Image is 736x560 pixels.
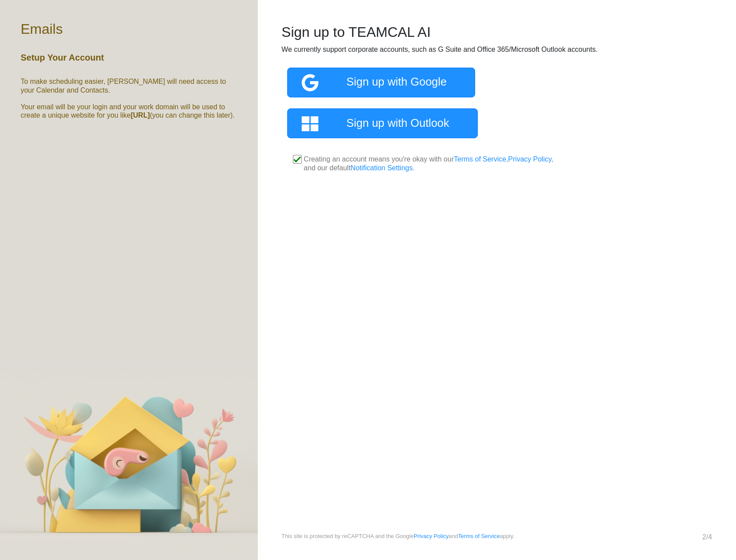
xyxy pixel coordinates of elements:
p: Creating an account means you're okay with our , , and our default . [304,155,556,172]
img: google_icon3.png [302,74,346,91]
h2: Sign up to TEAMCAL AI [281,24,712,40]
a: Sign up with Outlook [287,108,478,138]
input: Creating an account means you're okay with ourTerms of Service,Privacy Policy, and our defaultNot... [293,155,302,164]
div: 2/4 [702,532,712,560]
p: We currently support corporate accounts, such as G Suite and Office 365/Microsoft Outlook accounts. [281,44,712,55]
h5: Setup Your Account [21,52,104,63]
a: Notification Settings [350,164,412,172]
h2: Emails [21,21,63,37]
h6: To make scheduling easier, [PERSON_NAME] will need access to your Calendar and Contacts. Your ema... [21,77,237,119]
a: Sign up with Google [287,68,475,97]
a: Privacy Policy [414,533,449,539]
a: Terms of Service [454,155,506,163]
small: This site is protected by reCAPTCHA and the Google and apply. [281,532,514,560]
b: [URL] [131,111,150,119]
a: Terms of Service [458,533,500,539]
a: Privacy Policy [508,155,551,163]
img: microsoft_icon2.png [302,115,346,132]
